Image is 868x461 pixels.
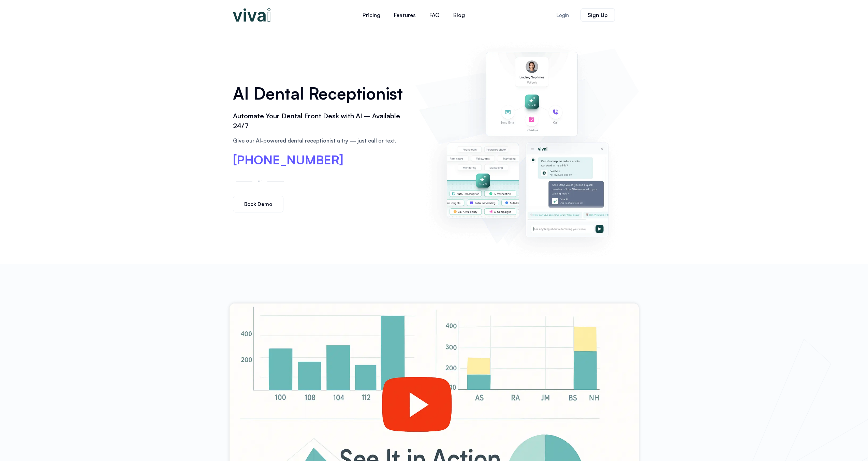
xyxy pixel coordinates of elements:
[423,7,446,23] a: FAQ
[556,13,569,18] span: Login
[233,111,409,131] h2: Automate Your Dental Front Desk with AI – Available 24/7
[315,7,513,23] nav: Menu
[356,7,387,23] a: Pricing
[233,154,343,166] a: [PHONE_NUMBER]
[588,12,608,18] span: Sign Up
[548,9,577,22] a: Login
[256,176,264,184] p: or
[233,81,409,105] h1: AI Dental Receptionist
[233,196,283,212] a: Book Demo
[580,8,615,22] a: Sign Up
[419,37,635,257] img: AI dental receptionist dashboard – virtual receptionist dental office
[387,7,423,23] a: Features
[233,136,409,145] p: Give our AI-powered dental receptionist a try — just call or text.
[446,7,472,23] a: Blog
[244,202,272,207] span: Book Demo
